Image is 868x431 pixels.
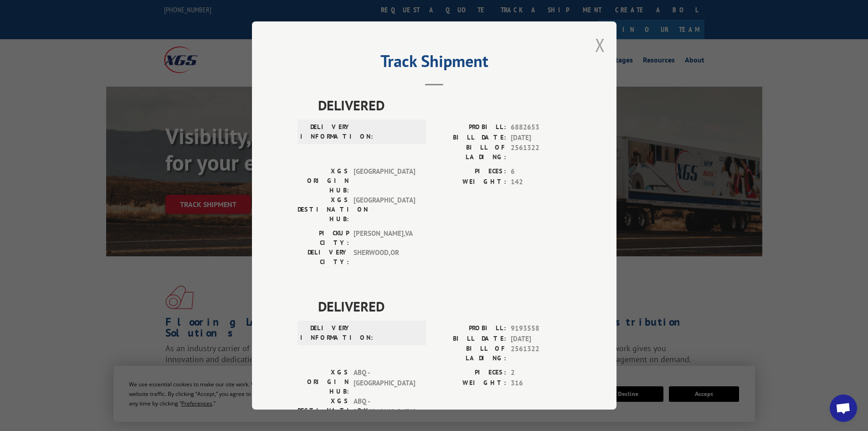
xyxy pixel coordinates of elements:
[511,143,571,162] span: 2561322
[300,323,352,343] label: DELIVERY INFORMATION:
[354,195,415,224] span: [GEOGRAPHIC_DATA]
[298,228,349,248] label: PICKUP CITY:
[511,166,571,177] span: 6
[354,248,415,267] span: SHERWOOD , OR
[511,177,571,187] span: 142
[354,368,415,396] span: ABQ - [GEOGRAPHIC_DATA]
[511,368,571,378] span: 2
[511,122,571,133] span: 6882653
[298,248,349,267] label: DELIVERY CITY:
[298,55,571,72] h2: Track Shipment
[434,133,506,143] label: BILL DATE:
[434,378,506,389] label: WEIGHT:
[300,122,352,141] label: DELIVERY INFORMATION:
[298,166,349,195] label: XGS ORIGIN HUB:
[298,368,349,396] label: XGS ORIGIN HUB:
[511,334,571,344] span: [DATE]
[434,122,506,133] label: PROBILL:
[354,228,415,248] span: [PERSON_NAME] , VA
[511,323,571,334] span: 9193558
[595,33,605,57] button: Close modal
[354,396,415,425] span: ABQ - [GEOGRAPHIC_DATA]
[511,344,571,363] span: 2561322
[434,143,506,162] label: BILL OF LADING:
[354,166,415,195] span: [GEOGRAPHIC_DATA]
[434,368,506,378] label: PIECES:
[434,177,506,187] label: WEIGHT:
[830,395,857,422] div: Open chat
[434,166,506,177] label: PIECES:
[318,296,571,317] span: DELIVERED
[511,133,571,143] span: [DATE]
[298,195,349,224] label: XGS DESTINATION HUB:
[318,95,571,115] span: DELIVERED
[298,396,349,425] label: XGS DESTINATION HUB:
[434,334,506,344] label: BILL DATE:
[434,344,506,363] label: BILL OF LADING:
[511,378,571,389] span: 316
[434,323,506,334] label: PROBILL:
